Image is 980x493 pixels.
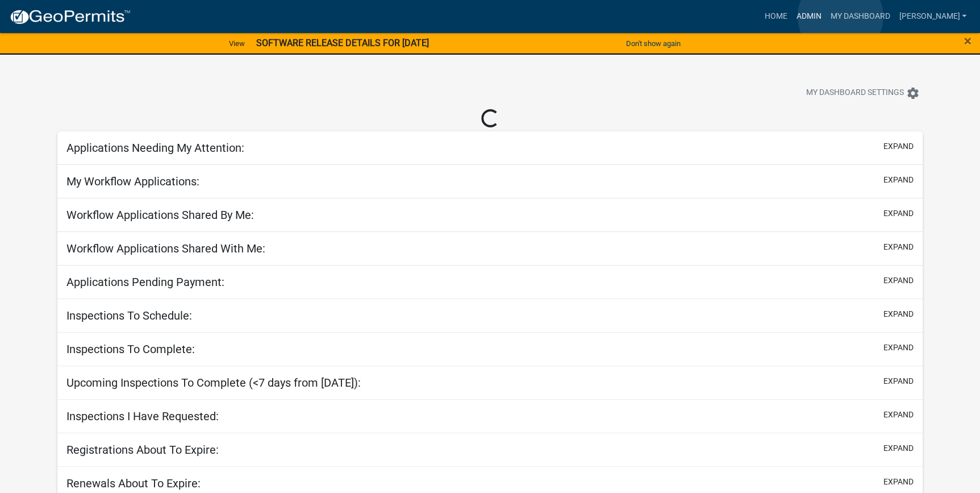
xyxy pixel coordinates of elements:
[622,34,685,53] button: Don't show again
[883,208,914,219] button: expand
[66,477,201,490] h5: Renewals About To Expire:
[883,275,914,287] button: expand
[66,342,195,356] h5: Inspections To Complete:
[883,409,914,421] button: expand
[797,82,929,104] button: My Dashboard Settingssettings
[825,6,894,27] a: My Dashboard
[883,140,914,152] button: expand
[256,38,429,48] strong: SOFTWARE RELEASE DETAILS FOR [DATE]
[964,33,971,49] span: ×
[66,409,219,423] h5: Inspections I Have Requested:
[760,6,791,27] a: Home
[66,175,199,188] h5: My Workflow Applications:
[224,34,249,53] a: View
[883,442,914,454] button: expand
[883,174,914,186] button: expand
[66,242,265,255] h5: Workflow Applications Shared With Me:
[66,309,192,322] h5: Inspections To Schedule:
[906,86,920,100] i: settings
[66,376,361,390] h5: Upcoming Inspections To Complete (<7 days from [DATE]):
[66,443,219,457] h5: Registrations About To Expire:
[791,6,825,27] a: Admin
[66,208,254,222] h5: Workflow Applications Shared By Me:
[66,275,224,289] h5: Applications Pending Payment:
[964,34,971,48] button: Close
[894,6,971,27] a: [PERSON_NAME]
[883,476,914,488] button: expand
[806,86,904,100] span: My Dashboard Settings
[883,375,914,387] button: expand
[883,241,914,253] button: expand
[883,342,914,354] button: expand
[66,141,244,155] h5: Applications Needing My Attention:
[883,308,914,320] button: expand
